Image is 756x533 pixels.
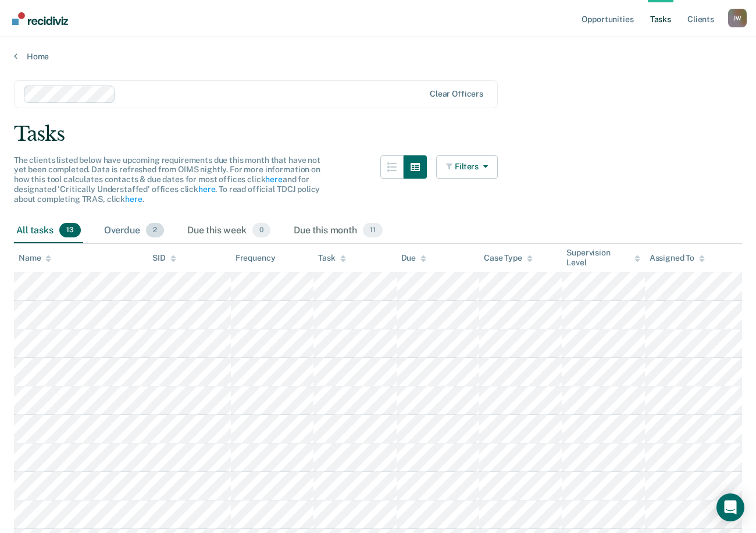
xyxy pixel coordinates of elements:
span: 13 [59,223,81,238]
span: 11 [363,223,383,238]
div: Case Type [484,253,533,263]
div: Due [401,253,427,263]
span: 0 [252,223,270,238]
div: Clear officers [430,89,483,99]
a: Home [14,51,742,62]
div: All tasks13 [14,218,83,244]
div: Assigned To [650,253,705,263]
div: Task [318,253,345,263]
div: Due this month11 [291,218,385,244]
span: The clients listed below have upcoming requirements due this month that have not yet been complet... [14,155,320,204]
div: Tasks [14,122,742,146]
div: Frequency [236,253,276,263]
div: Overdue2 [102,218,166,244]
span: 2 [146,223,164,238]
a: here [198,184,215,194]
button: Filters [436,155,498,179]
button: Profile dropdown button [728,9,747,27]
div: J W [728,9,747,27]
img: Recidiviz [12,12,68,25]
div: Name [19,253,51,263]
div: Open Intercom Messenger [716,493,744,521]
a: here [125,194,142,204]
div: Due this week0 [185,218,273,244]
a: here [265,175,282,184]
div: SID [152,253,176,263]
div: Supervision Level [566,248,640,268]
